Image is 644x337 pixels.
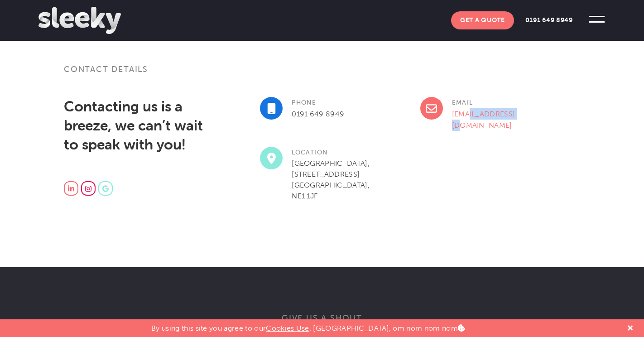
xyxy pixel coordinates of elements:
[85,185,91,192] img: instagram.svg
[267,153,276,164] img: location-dot-solid.svg
[38,313,606,330] h3: Give us a shout
[68,185,74,192] img: linkedin-in.svg
[64,97,208,154] h2: Contacting us is a breeze, we can’t wait to speak with you!
[151,319,465,332] p: By using this site you agree to our . [GEOGRAPHIC_DATA], om nom nom nom
[292,110,344,118] a: 0191 649 8949
[420,97,564,108] h3: Email
[426,103,437,114] img: envelope-regular.svg
[64,64,580,86] h3: Contact details
[451,11,514,29] a: Get A Quote
[266,324,309,332] a: Cookies Use
[102,185,109,192] img: google.svg
[267,103,276,114] img: mobile-solid.svg
[260,158,404,202] p: [GEOGRAPHIC_DATA], [STREET_ADDRESS] [GEOGRAPHIC_DATA], NE1 1JF
[38,7,121,34] img: Sleeky Web Design Newcastle
[452,110,515,130] a: [EMAIL_ADDRESS][DOMAIN_NAME]
[260,97,404,108] h3: Phone
[516,11,582,29] a: 0191 649 8949
[260,147,404,158] h3: Location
